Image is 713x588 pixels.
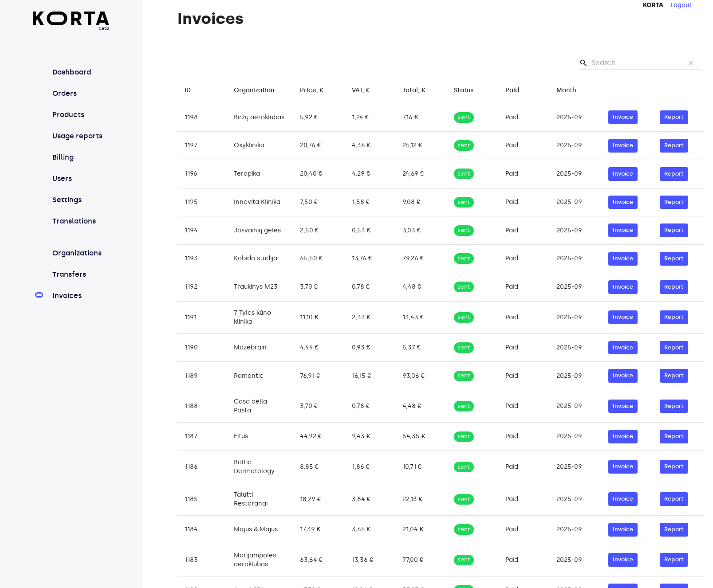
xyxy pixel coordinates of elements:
[234,432,248,440] a: Fitus
[498,423,549,451] td: Paid
[454,344,474,352] span: sent
[660,460,688,474] button: Report
[345,423,395,451] td: 9,43 €
[613,555,633,565] span: Invoice
[234,85,274,96] div: Organization
[660,141,688,148] a: Report
[293,273,344,301] td: 3,70 €
[234,552,276,568] a: Marijampolės aeroklubas
[498,483,549,515] td: Paid
[660,112,688,120] a: Report
[454,402,474,411] span: sent
[33,12,110,31] a: beta
[395,423,447,451] td: 54,35 €
[498,103,549,132] td: Paid
[613,371,633,381] span: Invoice
[51,131,110,141] a: Usage reports
[608,525,638,532] a: Invoice
[498,216,549,245] td: Paid
[660,401,688,409] a: Report
[498,245,549,273] td: Paid
[549,483,601,515] td: 2025-09
[608,112,638,120] a: Invoice
[556,85,576,96] div: Month
[345,160,395,188] td: 4,29 €
[454,556,474,564] span: sent
[345,544,395,576] td: 13,36 €
[660,555,688,562] a: Report
[608,555,638,562] a: Invoice
[613,112,633,122] span: Invoice
[608,460,638,474] button: Invoice
[613,343,633,353] span: Invoice
[51,152,110,163] a: Billing
[177,10,704,27] h1: Invoices
[660,310,688,324] button: Report
[498,301,549,333] td: Paid
[345,188,395,216] td: 1,58 €
[613,254,633,264] span: Invoice
[660,343,688,350] a: Report
[549,273,601,301] td: 2025-09
[660,492,688,506] button: Report
[498,544,549,576] td: Paid
[608,431,638,439] a: Invoice
[498,188,549,216] td: Paid
[660,494,688,502] a: Report
[293,132,344,160] td: 20,76 €
[454,85,473,96] div: Status
[454,463,474,471] span: sent
[608,369,638,383] button: Invoice
[608,139,638,153] button: Invoice
[51,195,110,205] a: Settings
[660,252,688,266] button: Report
[395,273,447,301] td: 4,48 €
[498,362,549,390] td: Paid
[549,216,601,245] td: 2025-09
[177,301,227,333] td: 1191
[608,430,638,443] button: Invoice
[395,451,447,483] td: 10,71 €
[549,132,601,160] td: 2025-09
[51,269,110,280] a: Transfers
[234,85,286,96] span: Organization
[177,515,227,544] td: 1184
[234,255,277,262] a: Kobido studija
[234,227,281,234] a: Josvainių gėlės
[608,197,638,205] a: Invoice
[395,103,447,132] td: 7,16 €
[402,85,437,96] span: Total, €
[613,282,633,292] span: Invoice
[660,223,688,237] button: Report
[608,343,638,350] a: Invoice
[498,160,549,188] td: Paid
[608,371,638,378] a: Invoice
[345,390,395,423] td: 0,78 €
[505,85,519,96] div: Paid
[293,390,344,423] td: 3,70 €
[608,341,638,355] button: Invoice
[395,132,447,160] td: 25,12 €
[613,197,633,208] span: Invoice
[664,254,684,264] span: Report
[660,553,688,567] button: Report
[664,494,684,504] span: Report
[293,451,344,483] td: 8,85 €
[345,245,395,273] td: 13,76 €
[613,431,633,442] span: Invoice
[660,341,688,355] button: Report
[643,1,663,9] strong: KORTA
[51,110,110,120] a: Products
[591,56,678,70] input: Search
[664,312,684,322] span: Report
[498,451,549,483] td: Paid
[345,451,395,483] td: 1,86 €
[664,431,684,442] span: Report
[293,188,344,216] td: 7,50 €
[293,245,344,273] td: 65,50 €
[660,525,688,532] a: Report
[395,333,447,362] td: 5,37 €
[454,432,474,441] span: sent
[177,103,227,132] td: 1198
[549,544,601,576] td: 2025-09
